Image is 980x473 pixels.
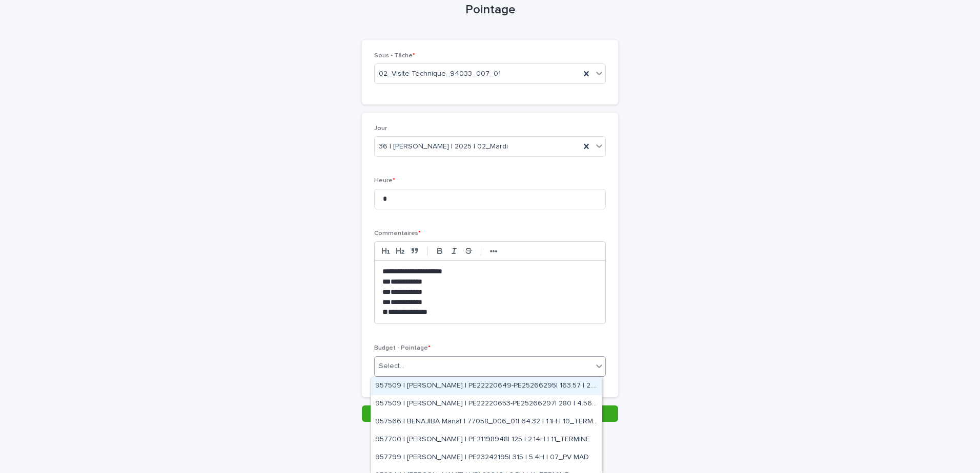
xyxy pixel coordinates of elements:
span: Sous - Tâche [374,53,415,59]
span: Heure [374,178,395,184]
div: 957509 | BELHAJ Mohamed_Habib | PE22220649-PE25266295| 163.57 | 2.66H | 02_APD [371,377,602,395]
span: Budget - Pointage [374,345,431,351]
div: 957799 | MONIN Vincent | PE23242195| 315 | 5.4H | 07_PV MAD [371,449,602,467]
div: 957509 | BELHAJ Mohamed_Habib | PE22220653-PE25266297| 280 | 4.56H | 07_PV MAD [371,395,602,413]
span: 02_Visite Technique_94033_007_01 [379,69,501,79]
button: ••• [486,245,501,257]
span: 36 | [PERSON_NAME] | 2025 | 02_Mardi [379,141,508,152]
div: 957700 | MONIN Vincent | PE21198948| 125 | 2.14H | 11_TERMINE [371,431,602,449]
span: Jour [374,125,387,132]
div: 957566 | BENAJIBA Manaf | 77058_006_01| 64.32 | 1.1H | 10_TERMINE [371,413,602,431]
h1: Pointage [362,3,618,17]
span: Commentaires [374,230,421,236]
div: Select... [379,361,404,372]
strong: ••• [490,247,498,255]
button: Save [362,405,618,422]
